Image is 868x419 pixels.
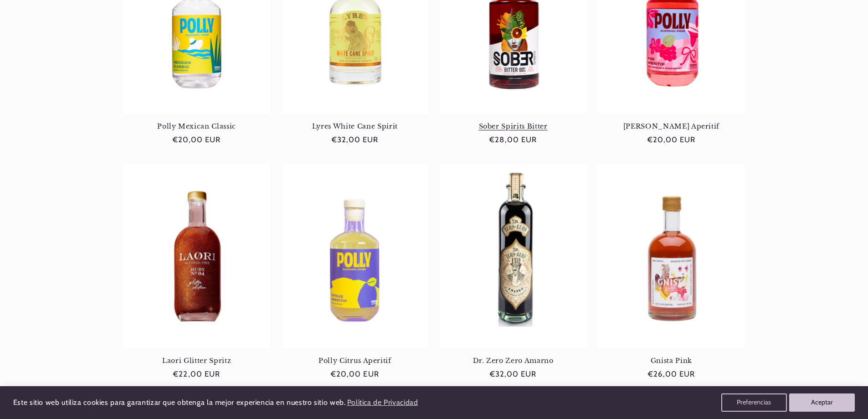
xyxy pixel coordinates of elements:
a: Polly Citrus Aperitif [281,357,428,365]
a: Dr. Zero Zero Amarno [440,357,587,365]
a: Polly Mexican Classic [123,122,270,130]
a: Política de Privacidad (opens in a new tab) [345,395,419,411]
a: Gnista Pink [598,357,745,365]
a: Sober Spirits Bitter [440,122,587,130]
button: Preferencias [721,393,787,412]
span: Este sitio web utiliza cookies para garantizar que obtenga la mejor experiencia en nuestro sitio ... [13,398,346,407]
button: Aceptar [789,393,855,412]
a: [PERSON_NAME] Aperitif [598,122,745,130]
a: Laori Glitter Spritz [123,357,270,365]
a: Lyres White Cane Spirit [281,122,428,130]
